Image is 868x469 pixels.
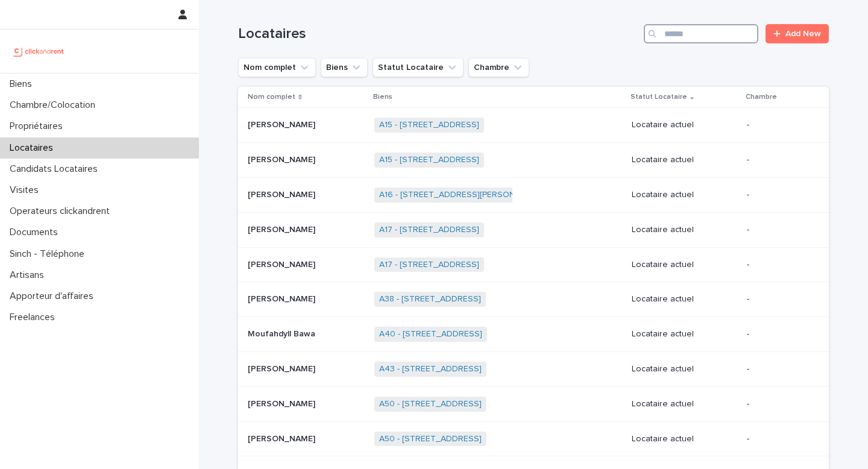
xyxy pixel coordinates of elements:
a: A40 - [STREET_ADDRESS] [379,329,482,339]
tr: [PERSON_NAME][PERSON_NAME] A16 - [STREET_ADDRESS][PERSON_NAME] Locataire actuel- [238,177,829,212]
p: [PERSON_NAME] [248,362,318,374]
p: Moufahdyll Bawa [248,327,318,339]
p: [PERSON_NAME] [248,222,318,235]
a: A43 - [STREET_ADDRESS] [379,364,482,374]
p: - [747,225,810,235]
p: - [747,120,810,130]
p: [PERSON_NAME] [248,292,318,304]
p: Locataire actuel [632,364,737,374]
p: Locataire actuel [632,260,737,270]
p: Locataire actuel [632,434,737,444]
p: Apporteur d'affaires [5,291,103,302]
p: Nom complet [248,90,295,104]
input: Search [644,24,758,43]
p: Documents [5,227,68,238]
tr: [PERSON_NAME][PERSON_NAME] A15 - [STREET_ADDRESS] Locataire actuel- [238,108,829,143]
button: Nom complet [238,58,316,77]
a: A15 - [STREET_ADDRESS] [379,120,479,130]
p: Sinch - Téléphone [5,248,94,260]
p: Locataire actuel [632,120,737,130]
p: - [747,364,810,374]
p: [PERSON_NAME] [248,432,318,444]
p: Chambre/Colocation [5,99,105,111]
p: [PERSON_NAME] [248,153,318,165]
a: A50 - [STREET_ADDRESS] [379,434,482,444]
button: Chambre [468,58,529,77]
p: Locataire actuel [632,155,737,165]
tr: [PERSON_NAME][PERSON_NAME] A50 - [STREET_ADDRESS] Locataire actuel- [238,386,829,421]
p: Locataire actuel [632,329,737,339]
h1: Locataires [238,25,639,43]
a: A50 - [STREET_ADDRESS] [379,399,482,409]
p: [PERSON_NAME] [248,257,318,270]
tr: Moufahdyll BawaMoufahdyll Bawa A40 - [STREET_ADDRESS] Locataire actuel- [238,317,829,352]
span: Add New [785,30,821,38]
p: Biens [5,78,42,90]
p: - [747,260,810,270]
p: - [747,434,810,444]
p: Candidats Locataires [5,163,107,175]
a: Add New [766,24,829,43]
p: Locataires [5,142,63,154]
p: Artisans [5,269,54,281]
a: A17 - [STREET_ADDRESS] [379,260,479,270]
a: A38 - [STREET_ADDRESS] [379,294,481,304]
p: - [747,190,810,200]
p: Biens [373,90,392,104]
p: - [747,294,810,304]
p: - [747,155,810,165]
button: Statut Locataire [373,58,464,77]
p: [PERSON_NAME] [248,118,318,130]
p: Operateurs clickandrent [5,206,119,217]
tr: [PERSON_NAME][PERSON_NAME] A50 - [STREET_ADDRESS] Locataire actuel- [238,421,829,456]
p: Locataire actuel [632,225,737,235]
p: Locataire actuel [632,190,737,200]
tr: [PERSON_NAME][PERSON_NAME] A17 - [STREET_ADDRESS] Locataire actuel- [238,247,829,282]
tr: [PERSON_NAME][PERSON_NAME] A38 - [STREET_ADDRESS] Locataire actuel- [238,282,829,317]
p: Locataire actuel [632,399,737,409]
p: - [747,399,810,409]
button: Biens [321,58,368,77]
a: A17 - [STREET_ADDRESS] [379,225,479,235]
p: Locataire actuel [632,294,737,304]
tr: [PERSON_NAME][PERSON_NAME] A17 - [STREET_ADDRESS] Locataire actuel- [238,212,829,247]
p: [PERSON_NAME] [248,187,318,200]
p: Chambre [746,90,777,104]
img: UCB0brd3T0yccxBKYDjQ [10,39,68,63]
a: A16 - [STREET_ADDRESS][PERSON_NAME] [379,190,546,200]
tr: [PERSON_NAME][PERSON_NAME] A15 - [STREET_ADDRESS] Locataire actuel- [238,143,829,178]
p: [PERSON_NAME] [248,397,318,409]
p: Propriétaires [5,121,72,132]
p: - [747,329,810,339]
p: Visites [5,184,48,196]
p: Statut Locataire [631,90,687,104]
tr: [PERSON_NAME][PERSON_NAME] A43 - [STREET_ADDRESS] Locataire actuel- [238,351,829,386]
a: A15 - [STREET_ADDRESS] [379,155,479,165]
p: Freelances [5,312,64,323]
